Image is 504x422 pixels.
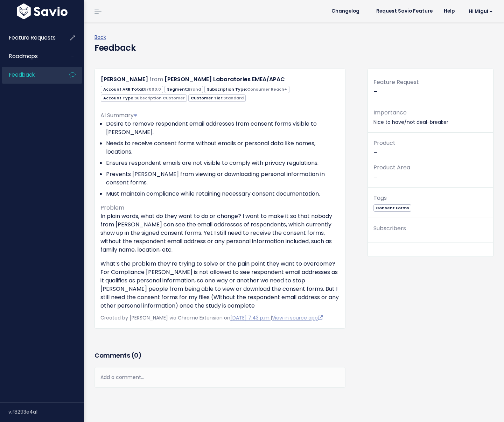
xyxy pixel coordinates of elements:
[373,108,488,127] p: Nice to have/not deal-breaker
[94,34,106,41] a: Back
[164,86,203,93] span: Segment:
[2,48,58,64] a: Roadmaps
[272,314,323,321] a: View in source app
[188,86,201,92] span: Brand
[331,9,359,14] span: Changelog
[2,67,58,83] a: Feedback
[100,314,323,321] span: Created by [PERSON_NAME] via Chrome Extension on |
[101,75,148,83] a: [PERSON_NAME]
[100,111,137,119] span: AI Summary
[144,86,161,92] span: 87000.0
[371,6,438,16] a: Request Savio Feature
[373,163,488,182] p: —
[2,30,58,46] a: Feature Requests
[94,351,345,360] h3: Comments ( )
[223,95,244,101] span: Standard
[247,86,287,92] span: Consumer Reach+
[101,94,187,102] span: Account Type:
[94,42,135,54] h4: Feedback
[106,120,339,136] li: Desire to remove respondent email addresses from consent forms visible to [PERSON_NAME].
[100,212,339,254] p: In plain words, what do they want to do or change? I want to make it so that nobody from [PERSON_...
[368,77,493,102] div: —
[100,260,339,310] p: What’s the problem they’re trying to solve or the pain point they want to overcome? For Complianc...
[149,75,163,83] span: from
[164,75,285,83] a: [PERSON_NAME] Laboratories EMEA/APAC
[373,224,406,232] span: Subscribers
[106,139,339,156] li: Needs to receive consent forms without emails or personal data like names, locations.
[204,86,289,93] span: Subscription Type:
[15,3,69,19] img: logo-white.9d6f32f41409.svg
[438,6,460,16] a: Help
[106,170,339,187] li: Prevents [PERSON_NAME] from viewing or downloading personal information in consent forms.
[106,159,339,167] li: Ensures respondent emails are not visible to comply with privacy regulations.
[373,78,419,86] span: Feature Request
[373,204,411,211] a: Consent Forms
[94,367,345,388] div: Add a comment...
[188,94,246,102] span: Customer Tier:
[373,138,488,157] p: —
[460,6,498,17] a: Hi Migui
[373,163,410,171] span: Product Area
[9,34,56,41] span: Feature Requests
[106,190,339,198] li: Must maintain compliance while retaining necessary consent documentation.
[469,9,493,14] span: Hi Migui
[9,52,38,60] span: Roadmaps
[373,108,407,117] span: Importance
[373,204,411,212] span: Consent Forms
[373,194,387,202] span: Tags
[230,314,271,321] a: [DATE] 7:43 p.m.
[100,204,124,212] span: Problem
[373,139,395,147] span: Product
[134,95,185,101] span: Subscription Customer
[134,351,138,360] span: 0
[101,86,163,93] span: Account ARR Total:
[8,403,84,421] div: v.f8293e4a1
[9,71,35,78] span: Feedback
